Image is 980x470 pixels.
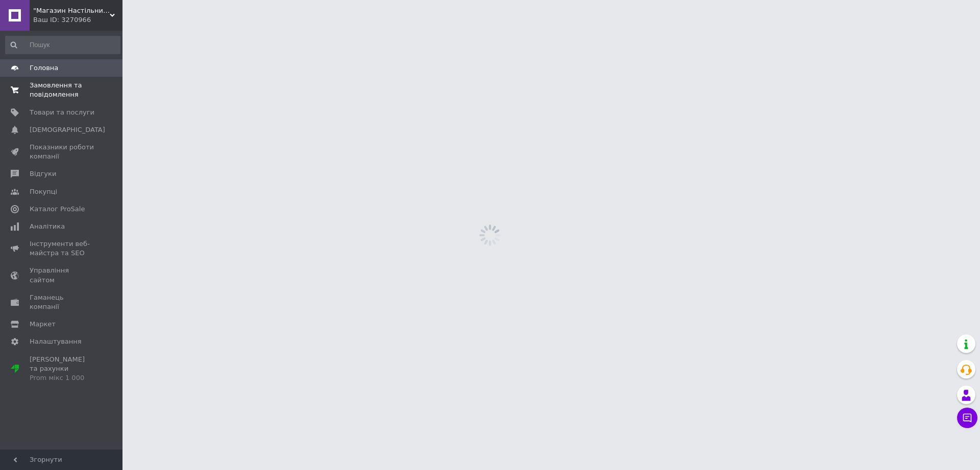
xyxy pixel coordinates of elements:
span: Маркет [30,320,56,329]
span: Налаштування [30,337,82,346]
span: Товари та послуги [30,108,94,117]
div: Prom мікс 1 000 [30,373,94,383]
span: Інструменти веб-майстра та SEO [30,239,94,258]
input: Пошук [5,36,120,54]
span: Головна [30,63,58,73]
span: "Магазин Настільних Ігор" [33,6,110,15]
span: Відгуки [30,169,56,178]
span: Замовлення та повідомлення [30,81,94,99]
span: Покупці [30,187,57,196]
span: Управління сайтом [30,266,94,284]
span: [DEMOGRAPHIC_DATA] [30,125,105,135]
span: Показники роботи компанії [30,143,94,161]
span: Каталог ProSale [30,205,85,214]
span: [PERSON_NAME] та рахунки [30,355,94,383]
span: Аналітика [30,222,65,231]
span: Гаманець компанії [30,293,94,311]
div: Ваш ID: 3270966 [33,15,122,25]
button: Чат з покупцем [957,408,977,428]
